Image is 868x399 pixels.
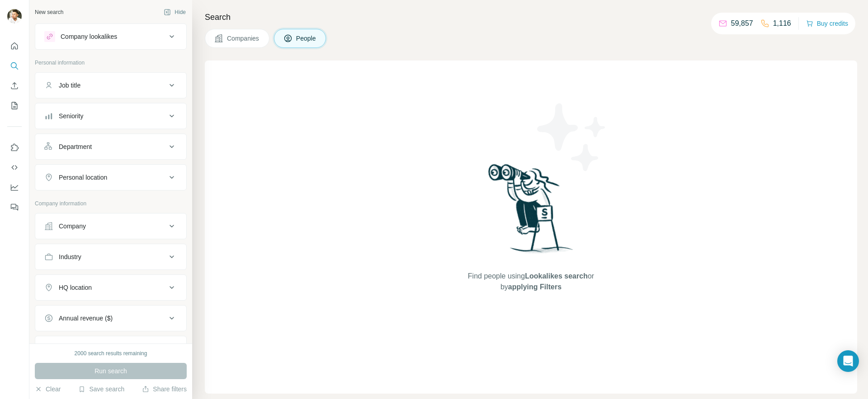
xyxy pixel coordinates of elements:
button: HQ location [35,277,186,298]
button: Share filters [142,385,187,394]
button: Job title [35,74,186,96]
button: Personal location [35,167,186,188]
img: Avatar [7,9,22,23]
div: Job title [59,81,80,90]
button: Dashboard [7,179,22,195]
div: Personal location [59,173,107,182]
div: Seniority [59,111,83,121]
button: Seniority [35,105,186,127]
div: New search [35,8,63,16]
button: Buy credits [806,17,848,30]
div: HQ location [59,283,92,292]
button: Industry [35,246,186,268]
div: 2000 search results remaining [75,349,147,357]
button: Search [7,58,22,74]
p: 59,857 [731,18,753,29]
button: Clear [35,385,61,394]
button: Use Surfe API [7,159,22,176]
span: Find people using or by [458,271,603,292]
button: Annual revenue ($) [35,307,186,329]
div: Industry [59,252,81,261]
span: Companies [227,34,260,43]
div: Open Intercom Messenger [837,350,859,372]
button: Save search [78,385,124,394]
button: Department [35,136,186,158]
div: Annual revenue ($) [59,314,113,323]
button: Company [35,215,186,237]
img: Surfe Illustration - Woman searching with binoculars [484,162,578,262]
div: Company lookalikes [61,32,117,41]
button: Hide [157,5,192,19]
p: Company information [35,199,187,208]
h4: Search [205,11,857,23]
button: My lists [7,97,22,114]
div: Company [59,222,86,231]
div: Department [59,142,92,151]
button: Enrich CSV [7,78,22,94]
button: Feedback [7,199,22,215]
span: People [296,34,317,43]
button: Quick start [7,38,22,54]
span: Lookalikes search [525,272,588,280]
button: Employees (size) [35,338,186,360]
p: Personal information [35,59,187,67]
span: applying Filters [508,283,561,291]
button: Use Surfe on LinkedIn [7,139,22,156]
img: Surfe Illustration - Stars [531,97,613,178]
p: 1,116 [773,18,791,29]
button: Company lookalikes [35,26,186,47]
